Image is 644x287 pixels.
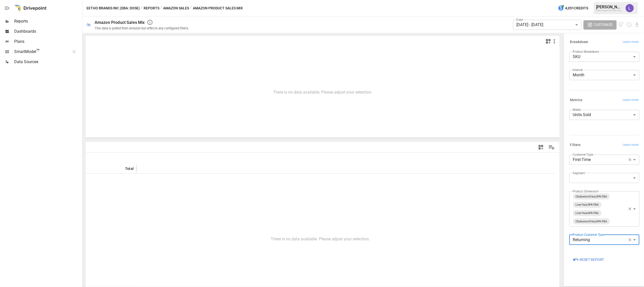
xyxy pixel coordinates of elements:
[623,98,639,103] span: Learn more
[513,20,582,30] div: [DATE] - [DATE]
[565,5,588,11] span: 4,051 Credits
[87,22,91,27] div: 🛍
[623,142,639,148] span: Learn more
[271,236,370,242] p: There is no data available. Please adjust your selection.
[569,70,639,80] div: Month
[634,22,640,28] button: Download report
[87,5,140,11] button: Eetho Brands Inc (DBA: Dose)
[623,40,639,45] span: Learn more
[573,68,583,72] label: Interval
[160,5,162,11] div: /
[569,235,636,245] div: Returning
[574,202,601,208] span: Liver16oz3PK-FBA
[273,90,372,95] div: There is no data available. Please adjust your selection.
[36,48,40,54] span: ™
[14,49,67,55] span: SmartModel
[596,9,623,12] div: Eetho Brands Inc (DBA: Dose)
[141,5,143,11] div: /
[569,110,639,120] div: Units Sold
[573,189,599,193] label: Product Dimension
[14,18,81,24] span: Reports
[517,17,523,22] label: Date
[573,171,585,175] label: Segment
[569,255,608,264] button: Reset Report
[573,152,593,157] label: Customer Type
[14,39,81,45] span: Plans
[574,210,601,216] span: Liver16oz6PK-FBA
[14,28,81,34] span: Dashboards
[573,232,604,237] label: Product Customer Type
[570,97,583,103] h6: Metrics
[14,59,81,65] span: Data Sources
[569,52,639,62] div: SKU
[570,39,588,45] h6: Breakdown
[626,4,634,12] img: Lindsay North
[95,26,189,30] div: This data is pulled from Amazon but reflects any configured filters.
[546,142,557,153] button: Manage Columns
[190,5,192,11] div: /
[574,194,609,200] span: Cholesterol16oz3PK-FBA
[626,22,632,28] button: Schedule report
[573,49,599,54] label: Product Breakdown
[623,1,637,15] button: Lindsay North
[556,4,590,13] button: 4,051Credits
[573,107,581,112] label: Metric
[125,167,134,171] div: Total
[95,20,145,25] div: Amazon Product Sales Mix
[570,142,581,148] h6: Filters
[574,219,609,224] span: Cholesterol16oz6PK-FBA
[163,5,189,11] button: Amazon Sales
[584,20,617,29] button: Customize
[144,5,159,11] button: Reports
[580,257,604,263] span: Reset Report
[619,20,624,29] button: View documentation
[594,22,613,28] span: Customize
[569,155,636,165] div: First-Time
[596,5,623,9] div: [PERSON_NAME]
